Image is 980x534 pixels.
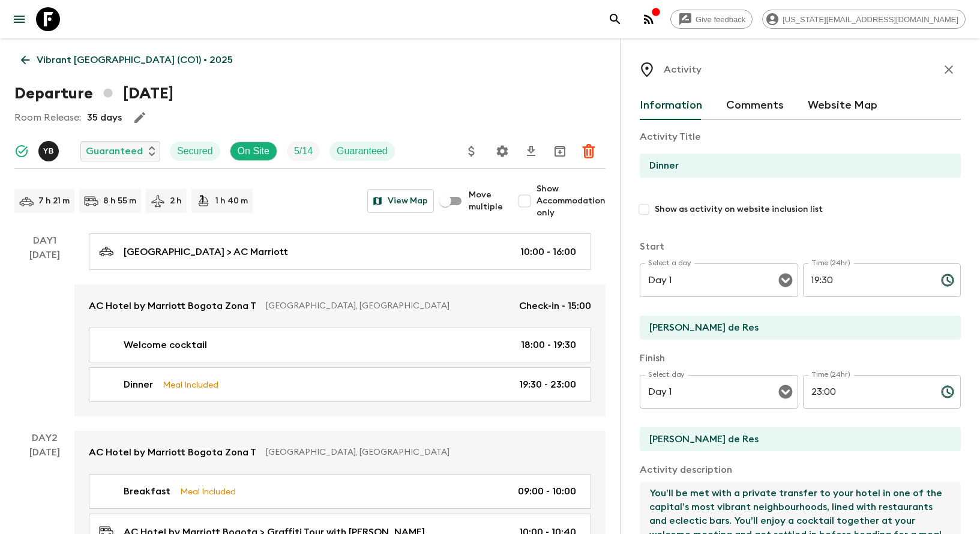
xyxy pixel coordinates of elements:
[808,91,877,120] button: Website Map
[103,195,136,207] p: 8 h 55 m
[803,263,931,297] input: hh:mm
[670,10,753,29] a: Give feedback
[14,233,74,248] p: Day 1
[548,139,572,163] button: Archive (Completed, Cancelled or Unsynced Departures only)
[38,195,70,207] p: 7 h 21 m
[38,145,61,154] span: Yohan Bayona
[777,272,794,289] button: Open
[89,367,591,402] a: DinnerMeal Included19:30 - 23:00
[520,245,576,259] p: 10:00 - 16:00
[163,378,218,391] p: Meal Included
[89,299,256,313] p: AC Hotel by Marriott Bogota Zona T
[640,316,951,340] input: Start Location
[640,130,961,144] p: Activity Title
[689,15,752,24] span: Give feedback
[230,142,277,161] div: On Site
[537,183,606,219] span: Show Accommodation only
[43,146,54,156] p: Y B
[74,284,606,328] a: AC Hotel by Marriott Bogota Zona T[GEOGRAPHIC_DATA], [GEOGRAPHIC_DATA]Check-in - 15:00
[519,377,576,392] p: 19:30 - 23:00
[170,195,182,207] p: 2 h
[640,427,951,451] input: End Location (leave blank if same as Start)
[490,139,514,163] button: Settings
[726,91,784,120] button: Comments
[762,10,966,29] div: [US_STATE][EMAIL_ADDRESS][DOMAIN_NAME]
[74,431,606,474] a: AC Hotel by Marriott Bogota Zona T[GEOGRAPHIC_DATA], [GEOGRAPHIC_DATA]
[577,139,601,163] button: Delete
[936,268,960,292] button: Choose time, selected time is 7:30 PM
[776,15,965,24] span: [US_STATE][EMAIL_ADDRESS][DOMAIN_NAME]
[38,141,61,161] button: YB
[460,139,484,163] button: Update Price, Early Bird Discount and Costs
[664,62,702,77] p: Activity
[518,484,576,499] p: 09:00 - 10:00
[640,463,961,477] p: Activity description
[640,239,961,254] p: Start
[7,7,31,31] button: menu
[14,144,29,158] svg: Synced Successfully
[86,144,143,158] p: Guaranteed
[29,248,60,416] div: [DATE]
[803,375,931,409] input: hh:mm
[640,91,702,120] button: Information
[177,144,213,158] p: Secured
[124,484,170,499] p: Breakfast
[648,258,691,268] label: Select a day
[124,377,153,392] p: Dinner
[811,370,850,380] label: Time (24hr)
[266,446,582,458] p: [GEOGRAPHIC_DATA], [GEOGRAPHIC_DATA]
[14,82,173,106] h1: Departure [DATE]
[936,380,960,404] button: Choose time, selected time is 11:00 PM
[180,485,236,498] p: Meal Included
[89,474,591,509] a: BreakfastMeal Included09:00 - 10:00
[519,139,543,163] button: Download CSV
[124,245,288,259] p: [GEOGRAPHIC_DATA] > AC Marriott
[215,195,248,207] p: 1 h 40 m
[521,338,576,352] p: 18:00 - 19:30
[287,142,320,161] div: Trip Fill
[294,144,313,158] p: 5 / 14
[811,258,850,268] label: Time (24hr)
[238,144,269,158] p: On Site
[777,383,794,400] button: Open
[37,53,233,67] p: Vibrant [GEOGRAPHIC_DATA] (CO1) • 2025
[655,203,823,215] span: Show as activity on website inclusion list
[89,445,256,460] p: AC Hotel by Marriott Bogota Zona T
[89,328,591,362] a: Welcome cocktail18:00 - 19:30
[266,300,510,312] p: [GEOGRAPHIC_DATA], [GEOGRAPHIC_DATA]
[337,144,388,158] p: Guaranteed
[367,189,434,213] button: View Map
[648,370,685,380] label: Select day
[469,189,503,213] span: Move multiple
[14,48,239,72] a: Vibrant [GEOGRAPHIC_DATA] (CO1) • 2025
[640,351,961,365] p: Finish
[89,233,591,270] a: [GEOGRAPHIC_DATA] > AC Marriott10:00 - 16:00
[519,299,591,313] p: Check-in - 15:00
[124,338,207,352] p: Welcome cocktail
[87,110,122,125] p: 35 days
[603,7,627,31] button: search adventures
[14,431,74,445] p: Day 2
[170,142,220,161] div: Secured
[640,154,951,178] input: E.g Hozuagawa boat tour
[14,110,81,125] p: Room Release:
